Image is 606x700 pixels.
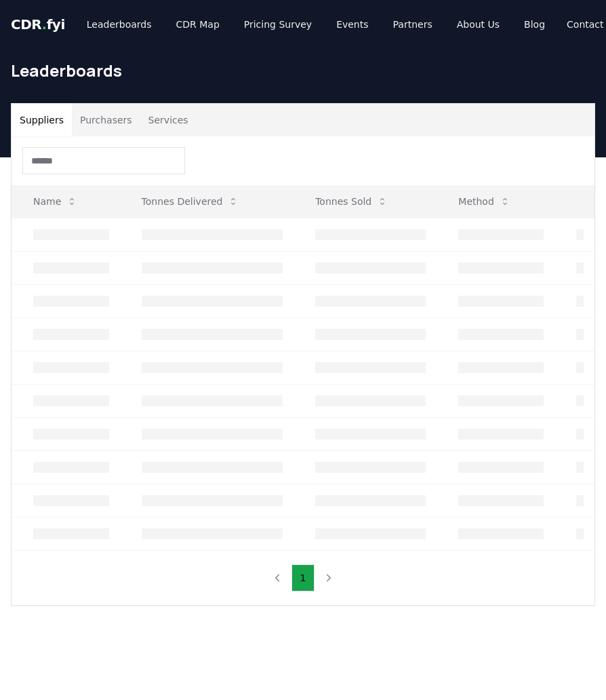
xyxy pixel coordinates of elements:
[11,15,65,34] a: CDR.fyi
[325,12,379,37] a: Events
[11,16,65,33] span: CDR fyi
[304,188,399,215] button: Tonnes Sold
[131,188,250,215] button: Tonnes Delivered
[11,60,595,81] h1: Leaderboards
[382,12,443,37] a: Partners
[233,12,323,37] a: Pricing Survey
[42,16,47,33] span: .
[22,188,88,215] button: Name
[446,12,510,37] a: About Us
[291,564,315,591] button: 1
[140,104,197,136] button: Services
[513,12,556,37] a: Blog
[12,104,72,136] button: Suppliers
[72,104,140,136] button: Purchasers
[165,12,230,37] a: CDR Map
[76,12,163,37] a: Leaderboards
[76,12,556,37] nav: Main
[447,188,521,215] button: Method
